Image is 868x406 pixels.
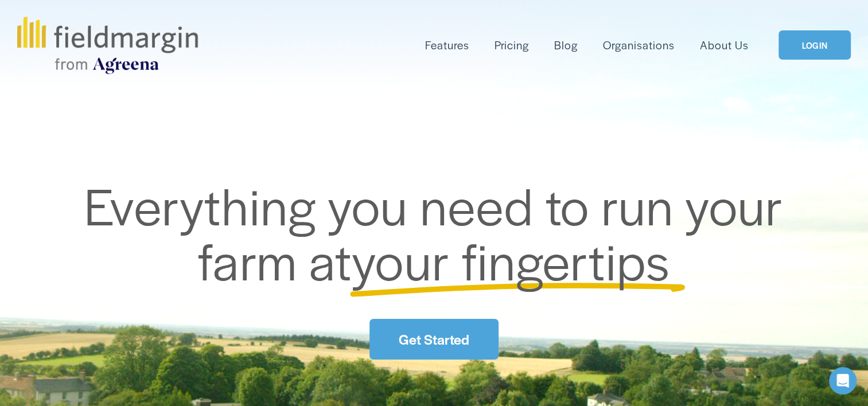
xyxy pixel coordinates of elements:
[779,30,851,60] a: LOGIN
[369,319,498,360] a: Get Started
[603,36,675,54] a: Organisations
[495,36,529,54] a: Pricing
[352,224,670,295] span: your fingertips
[84,169,795,295] span: Everything you need to run your farm at
[829,367,857,395] div: Open Intercom Messenger
[700,36,749,54] a: About Us
[17,17,197,74] img: fieldmargin.com
[554,36,578,54] a: Blog
[425,36,469,54] a: folder dropdown
[425,37,469,53] span: Features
